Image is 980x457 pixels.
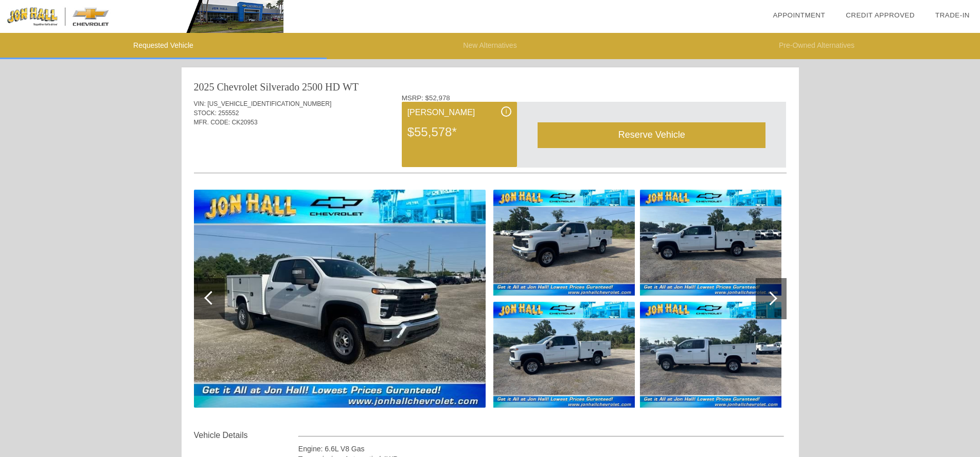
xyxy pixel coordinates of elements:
span: STOCK: [194,109,217,117]
li: Pre-Owned Alternatives [653,33,980,59]
div: $55,578* [407,119,511,145]
img: 4.jpg [640,190,781,296]
div: [PERSON_NAME] [407,106,511,119]
div: WT [343,80,359,94]
span: VIN: [194,100,206,107]
img: 1.jpg [194,190,486,408]
span: 255552 [218,109,239,117]
li: New Alternatives [327,33,653,59]
div: Engine: 6.6L V8 Gas [298,444,785,454]
a: Appointment [773,11,825,19]
span: MFR. CODE: [194,119,230,126]
span: CK20953 [232,119,258,126]
img: 5.jpg [640,302,781,408]
div: Reserve Vehicle [538,122,765,148]
div: 2025 Chevrolet Silverado 2500 HD [194,80,340,94]
img: 3.jpg [493,302,635,408]
div: Vehicle Details [194,429,298,442]
span: [US_VEHICLE_IDENTIFICATION_NUMBER] [207,100,331,107]
a: Trade-In [935,11,970,19]
div: MSRP: $52,978 [402,94,787,102]
span: i [506,108,507,115]
a: Credit Approved [846,11,915,19]
div: Quoted on [DATE] 2:06:48 PM [194,142,787,159]
img: 2.jpg [493,190,635,296]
